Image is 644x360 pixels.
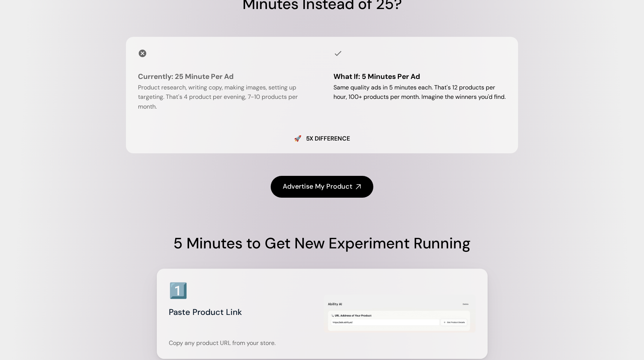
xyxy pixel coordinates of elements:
[271,176,373,197] a: Advertise My Product
[157,233,488,254] h1: 5 Minutes to Get New Experiment Running
[169,280,188,301] h3: 1️⃣
[169,339,321,348] p: Copy any product URL from your store.
[138,71,311,82] p: Currently: 25 Minute Per Ad
[333,83,506,102] p: Same quality ads in 5 minutes each. That's 12 products per hour, 100+ products per month. Imagine...
[333,71,506,82] p: What If: 5 Minutes Per Ad
[169,307,242,318] span: Paste Product Link
[138,83,311,112] p: Product research, writing copy, making images, setting up targeting. That's 4 product per evening...
[283,182,352,191] h4: Advertise My Product
[138,134,506,143] h5: 🚀 5x difference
